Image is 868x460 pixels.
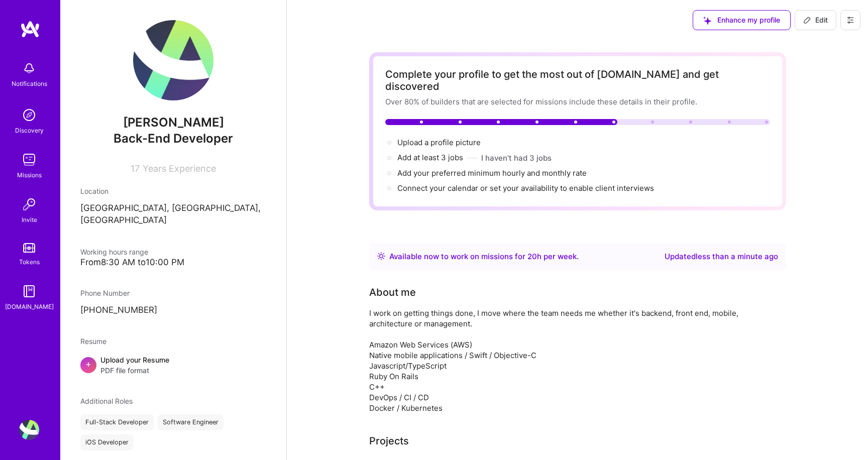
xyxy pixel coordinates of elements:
span: Enhance my profile [703,15,780,25]
img: teamwork [19,150,39,170]
span: PDF file format [100,365,169,376]
span: [PERSON_NAME] [80,115,266,130]
img: User Avatar [19,420,39,440]
div: Complete your profile to get the most out of [DOMAIN_NAME] and get discovered [385,68,770,92]
img: User Avatar [133,20,213,100]
div: I work on getting things done, I move where the team needs me whether it's backend, front end, mo... [369,308,771,413]
div: Upload your Resume [100,355,169,376]
img: Availability [377,252,385,260]
img: logo [20,20,40,38]
span: Working hours range [80,248,148,256]
div: Projects [369,433,409,448]
span: Add your preferred minimum hourly and monthly rate [397,168,587,178]
div: Updated less than a minute ago [665,251,778,263]
div: Tokens [19,257,40,267]
img: bell [19,58,39,78]
div: [DOMAIN_NAME] [5,301,54,312]
a: User Avatar [17,420,42,440]
div: Over 80% of builders that are selected for missions include these details in their profile. [385,96,770,107]
button: Edit [795,10,836,30]
span: Upload a profile picture [397,138,481,147]
span: + [85,359,91,369]
div: Location [80,186,266,196]
img: discovery [19,105,39,125]
span: Resume [80,337,106,346]
div: Missions [17,170,42,180]
span: Phone Number [80,289,130,297]
img: tokens [23,243,35,253]
p: [GEOGRAPHIC_DATA], [GEOGRAPHIC_DATA], [GEOGRAPHIC_DATA] [80,202,266,226]
div: Discovery [15,125,44,136]
span: Years Experience [143,163,216,174]
div: Available now to work on missions for h per week . [389,251,579,263]
span: Add at least 3 jobs [397,153,463,162]
div: Notifications [12,78,47,89]
div: About me [369,285,416,300]
div: iOS Developer [80,434,134,450]
div: Full-Stack Developer [80,414,154,430]
i: icon SuggestedTeams [703,17,711,25]
span: Additional Roles [80,397,133,405]
img: guide book [19,281,39,301]
button: Enhance my profile [693,10,791,30]
div: Invite [22,214,37,225]
div: +Upload your ResumePDF file format [80,355,266,376]
div: Software Engineer [158,414,224,430]
span: Connect your calendar or set your availability to enable client interviews [397,183,654,193]
span: Edit [803,15,828,25]
img: Invite [19,194,39,214]
span: 17 [131,163,140,174]
button: I haven't had 3 jobs [481,153,552,163]
div: From 8:30 AM to 10:00 PM [80,257,266,268]
span: 20 [527,252,537,261]
p: [PHONE_NUMBER] [80,304,266,316]
span: Back-End Developer [114,131,233,146]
